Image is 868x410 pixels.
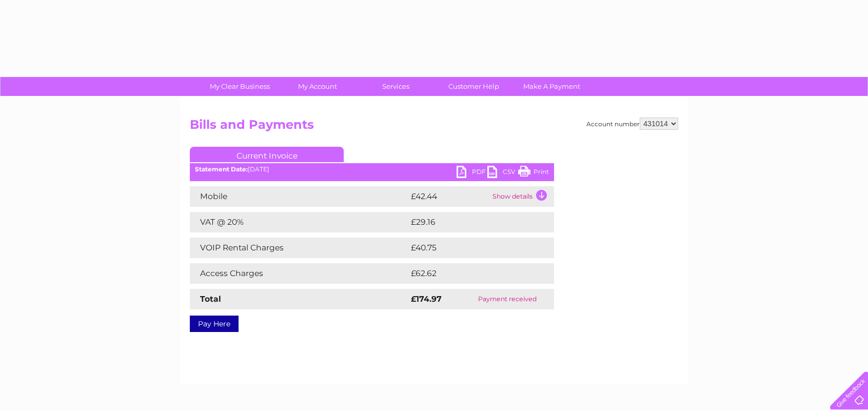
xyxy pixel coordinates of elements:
td: Mobile [190,186,408,207]
td: Show details [490,186,554,207]
strong: Total [200,294,221,304]
a: Print [518,166,549,181]
div: [DATE] [190,166,554,173]
div: Account number [586,118,678,130]
td: VOIP Rental Charges [190,238,408,258]
a: PDF [457,166,487,181]
a: Make A Payment [509,77,594,96]
h2: Bills and Payments [190,118,678,137]
td: £62.62 [408,263,533,284]
td: VAT @ 20% [190,212,408,232]
a: My Account [275,77,360,96]
a: My Clear Business [198,77,282,96]
td: £29.16 [408,212,532,232]
strong: £174.97 [411,294,442,304]
a: CSV [487,166,518,181]
td: £42.44 [408,186,490,207]
td: Payment received [461,289,554,309]
td: £40.75 [408,238,533,258]
a: Customer Help [431,77,516,96]
a: Current Invoice [190,147,344,162]
a: Pay Here [190,316,239,332]
td: Access Charges [190,263,408,284]
b: Statement Date: [195,165,248,173]
a: Services [353,77,438,96]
